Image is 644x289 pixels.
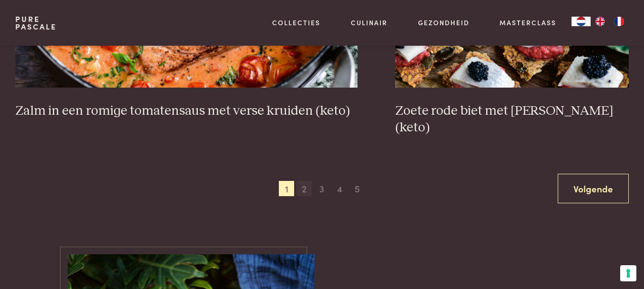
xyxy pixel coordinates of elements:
[272,18,320,28] a: Collecties
[558,174,629,204] a: Volgende
[418,18,470,28] a: Gezondheid
[620,265,636,281] button: Uw voorkeuren voor toestemming voor trackingtechnologieën
[572,17,591,26] a: NL
[395,103,629,136] h3: Zoete rode biet met [PERSON_NAME] (keto)
[500,18,556,28] a: Masterclass
[15,103,358,120] h3: Zalm in een romige tomatensaus met verse kruiden (keto)
[572,17,629,26] aside: Language selected: Nederlands
[610,17,629,26] a: FR
[315,181,330,196] span: 3
[15,15,57,30] a: PurePascale
[296,181,312,196] span: 2
[350,181,365,196] span: 5
[591,17,610,26] a: EN
[591,17,629,26] ul: Language list
[572,17,591,26] div: Language
[351,18,388,28] a: Culinair
[332,181,348,196] span: 4
[279,181,294,196] span: 1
